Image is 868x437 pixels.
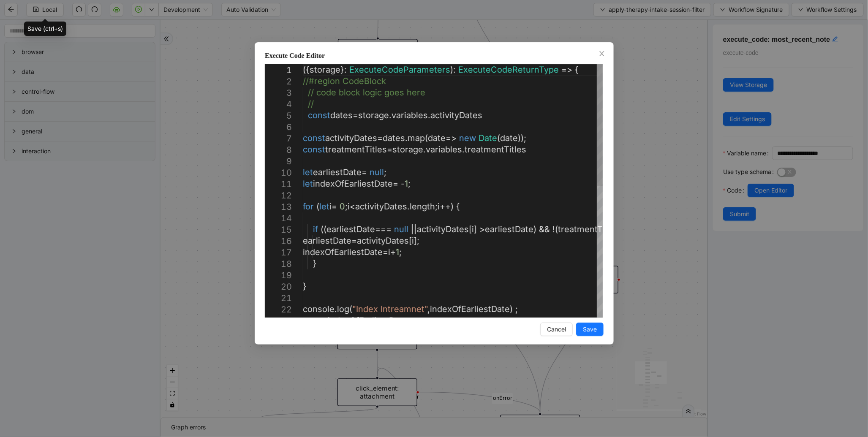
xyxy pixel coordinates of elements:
[265,122,292,133] div: 6
[427,304,430,314] span: ,
[459,133,476,143] span: new
[265,236,292,247] div: 16
[332,201,337,212] span: =
[458,65,559,75] span: ExecuteCodeReturnType
[583,325,597,334] span: Save
[401,179,405,189] span: -
[411,224,417,234] span: ||
[389,110,392,120] span: .
[308,110,330,120] span: const
[450,65,456,75] span: ):
[265,224,292,236] div: 15
[303,65,310,75] span: ({
[479,133,497,143] span: Date
[576,323,604,336] button: Save
[539,224,550,234] span: &&
[552,224,558,234] span: !(
[265,51,604,61] div: Execute Code Editor
[303,304,335,314] span: console
[399,247,402,257] span: ;
[352,304,427,314] span: "Index Intreamnet"
[479,224,485,234] span: >
[349,304,352,314] span: (
[310,65,340,75] span: storage
[599,50,605,57] span: close
[370,167,384,177] span: null
[303,144,325,155] span: const
[456,201,460,212] span: {
[350,201,355,212] span: <
[325,144,387,155] span: treatmentTitles
[438,201,440,212] span: i
[358,110,389,120] span: storage
[265,76,292,87] div: 2
[265,293,292,304] div: 21
[409,236,412,246] span: [
[348,201,350,212] span: i
[408,133,425,143] span: map
[465,144,526,155] span: treatmentTitles
[345,201,348,212] span: ;
[265,87,292,99] div: 3
[313,179,393,189] span: indexOfEarliestDate
[462,144,465,155] span: .
[469,224,472,234] span: [
[303,247,383,257] span: indexOfEarliestDate
[426,144,462,155] span: variables
[340,65,347,75] span: }:
[265,213,292,224] div: 14
[303,64,303,65] textarea: Editor content;Press Alt+F1 for Accessibility Options.
[265,258,292,270] div: 18
[377,133,383,143] span: =
[337,304,349,314] span: log
[518,133,526,143] span: ));
[303,133,325,143] span: const
[383,133,405,143] span: dates
[558,224,620,234] span: treatmentTitles
[329,201,332,212] span: i
[265,304,292,315] div: 22
[303,281,307,291] span: }
[321,224,327,234] span: ((
[435,201,438,212] span: ;
[393,179,398,189] span: =
[313,258,317,269] span: }
[384,167,386,177] span: ;
[417,224,469,234] span: activityDates
[265,133,292,144] div: 7
[430,304,510,314] span: indexOfEarliestDate
[308,87,425,98] span: // code block logic goes here
[414,236,419,246] span: ];
[410,201,435,212] span: length
[392,110,428,120] span: variables
[24,22,66,36] div: Save (ctrl+s)
[303,315,328,326] span: return
[396,247,399,257] span: 1
[383,247,388,257] span: =
[303,167,313,177] span: let
[497,133,500,143] span: (
[265,144,292,156] div: 8
[375,224,392,234] span: ===
[328,315,408,326] span: indexOfEarliestDate
[425,133,428,143] span: (
[407,201,410,212] span: .
[303,179,313,189] span: let
[446,133,457,143] span: =>
[265,315,292,327] div: 23
[412,236,414,246] span: i
[428,133,446,143] span: date
[265,270,292,281] div: 19
[265,190,292,201] div: 12
[428,110,430,120] span: .
[510,304,513,314] span: )
[394,224,408,234] span: null
[355,201,407,212] span: activityDates
[340,201,345,212] span: 0
[319,201,329,212] span: let
[408,179,411,189] span: ;
[330,110,353,120] span: dates
[265,156,292,167] div: 9
[265,179,292,190] div: 11
[515,304,518,314] span: ;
